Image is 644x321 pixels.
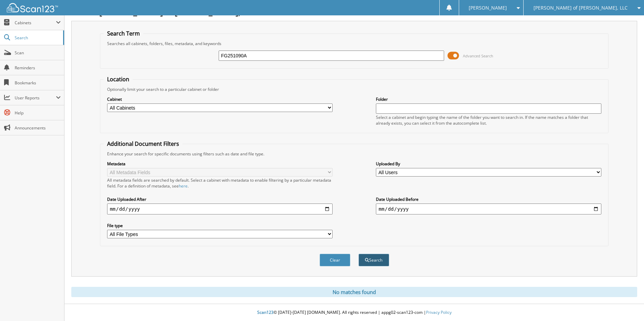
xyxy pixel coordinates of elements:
[107,96,333,102] label: Cabinet
[71,287,637,297] div: No matches found
[107,177,333,189] div: All metadata fields are searched by default. Select a cabinet with metadata to enable filtering b...
[104,30,143,37] legend: Search Term
[104,75,133,83] legend: Location
[64,304,644,321] div: © [DATE]-[DATE] [DOMAIN_NAME]. All rights reserved | appg02-scan123-com |
[179,183,188,189] a: here
[107,223,333,228] label: File type
[376,114,601,126] div: Select a cabinet and begin typing the name of the folder you want to search in. If the name match...
[104,140,182,148] legend: Additional Document Filters
[15,95,56,101] span: User Reports
[107,161,333,167] label: Metadata
[15,110,61,116] span: Help
[15,50,61,56] span: Scan
[15,65,61,71] span: Reminders
[107,196,333,202] label: Date Uploaded After
[426,309,452,315] a: Privacy Policy
[104,86,605,92] div: Optionally limit your search to a particular cabinet or folder
[610,288,644,321] iframe: Chat Widget
[320,254,350,266] button: Clear
[15,20,56,26] span: Cabinets
[104,151,605,157] div: Enhance your search for specific documents using filters such as date and file type.
[15,35,60,41] span: Search
[469,6,507,10] span: [PERSON_NAME]
[376,161,601,167] label: Uploaded By
[107,204,333,214] input: start
[463,53,493,58] span: Advanced Search
[376,196,601,202] label: Date Uploaded Before
[376,96,601,102] label: Folder
[7,3,58,12] img: scan123-logo-white.svg
[104,41,605,46] div: Searches all cabinets, folders, files, metadata, and keywords
[376,204,601,214] input: end
[358,254,389,266] button: Search
[257,309,274,315] span: Scan123
[15,125,61,131] span: Announcements
[533,6,628,10] span: [PERSON_NAME] of [PERSON_NAME], LLC
[15,80,61,86] span: Bookmarks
